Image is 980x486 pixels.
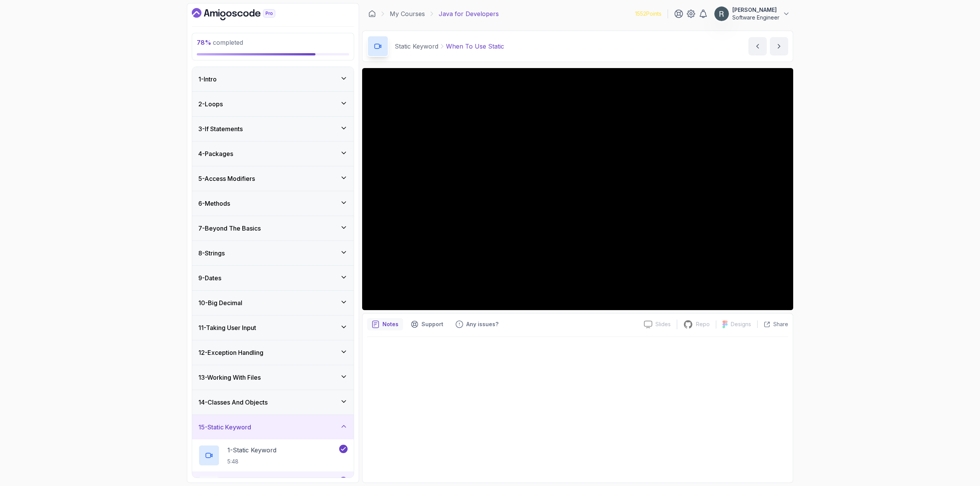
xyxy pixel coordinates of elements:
h3: 11 - Taking User Input [198,323,256,332]
button: 11-Taking User Input [192,315,354,340]
button: 3-If Statements [192,117,354,141]
h3: 10 - Big Decimal [198,298,242,307]
h3: 8 - Strings [198,249,225,258]
button: 15-Static Keyword [192,415,354,439]
h3: 12 - Exception Handling [198,348,263,357]
button: 1-Intro [192,67,354,91]
h3: 5 - Access Modifiers [198,174,255,183]
p: Repo [696,320,710,328]
button: 8-Strings [192,241,354,265]
a: My Courses [390,9,425,18]
a: Dashboard [192,8,293,20]
button: 10-Big Decimal [192,291,354,315]
p: 1552 Points [635,10,661,18]
p: Slides [655,320,671,328]
h3: 1 - Intro [198,75,217,84]
button: 1-Static Keyword5:48 [198,445,348,466]
h3: 4 - Packages [198,149,233,158]
h3: 2 - Loops [198,99,223,109]
p: 5:48 [227,458,276,465]
h3: 9 - Dates [198,273,221,283]
button: 12-Exception Handling [192,340,354,365]
button: 2-Loops [192,92,354,116]
p: 1 - Static Keyword [227,445,276,455]
button: Share [757,320,788,328]
h3: 13 - Working With Files [198,373,261,382]
p: Share [773,320,788,328]
p: Notes [382,320,399,328]
h3: 6 - Methods [198,199,230,208]
button: notes button [367,318,403,330]
button: 7-Beyond The Basics [192,216,354,241]
button: Support button [406,318,448,330]
iframe: 2 - When to use Static [362,68,793,310]
button: 4-Packages [192,141,354,166]
button: 13-Working With Files [192,365,354,390]
p: Static Keyword [395,42,438,51]
h3: 3 - If Statements [198,124,243,133]
button: previous content [748,37,767,55]
span: 78 % [197,39,211,46]
p: Software Engineer [732,14,779,21]
a: Dashboard [368,10,376,18]
h3: 14 - Classes And Objects [198,398,268,407]
p: [PERSON_NAME] [732,6,779,14]
button: 6-Methods [192,191,354,216]
button: 5-Access Modifiers [192,166,354,191]
button: user profile image[PERSON_NAME]Software Engineer [714,6,790,21]
p: When To Use Static [446,42,504,51]
img: user profile image [714,7,729,21]
span: completed [197,39,243,46]
p: Designs [731,320,751,328]
h3: 15 - Static Keyword [198,423,251,432]
p: Java for Developers [439,9,499,18]
p: Support [421,320,443,328]
p: Any issues? [466,320,498,328]
button: next content [770,37,788,55]
button: 14-Classes And Objects [192,390,354,414]
h3: 7 - Beyond The Basics [198,224,261,233]
button: 9-Dates [192,266,354,290]
button: Feedback button [451,318,503,330]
